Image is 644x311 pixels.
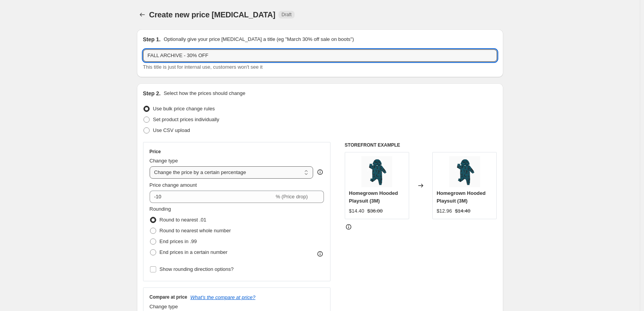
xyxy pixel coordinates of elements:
[150,191,274,203] input: -15
[349,190,398,204] span: Homegrown Hooded Playsuit (3M)
[143,49,497,62] input: 30% off holiday sale
[164,35,354,43] p: Optionally give your price [MEDICAL_DATA] a title (eg "March 30% off sale on boots")
[345,142,497,148] h6: STOREFRONT EXAMPLE
[153,127,190,133] span: Use CSV upload
[150,149,161,155] h3: Price
[276,194,308,199] span: % (Price drop)
[449,156,480,187] img: 18FM12L370_80x.gif
[361,156,392,187] img: 18FM12L370_80x.gif
[316,168,324,176] div: help
[143,64,263,70] span: This title is just for internal use, customers won't see it
[150,182,197,188] span: Price change amount
[150,158,178,164] span: Change type
[191,294,256,300] button: What's the compare at price?
[282,12,292,18] span: Draft
[150,304,178,309] span: Change type
[143,35,161,43] h2: Step 1.
[153,106,215,112] span: Use bulk price change rules
[164,90,245,97] p: Select how the prices should change
[437,190,486,204] span: Homegrown Hooded Playsuit (3M)
[160,228,231,233] span: Round to nearest whole number
[455,207,470,215] strike: $14.40
[153,117,219,122] span: Set product prices individually
[150,294,187,300] h3: Compare at price
[150,206,171,212] span: Rounding
[349,207,364,215] div: $14.40
[137,9,148,20] button: Price change jobs
[160,238,197,244] span: End prices in .99
[143,90,161,97] h2: Step 2.
[437,207,452,215] div: $12.96
[368,207,383,215] strike: $36.00
[160,217,206,223] span: Round to nearest .01
[160,249,228,255] span: End prices in a certain number
[160,266,234,272] span: Show rounding direction options?
[149,10,276,19] span: Create new price [MEDICAL_DATA]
